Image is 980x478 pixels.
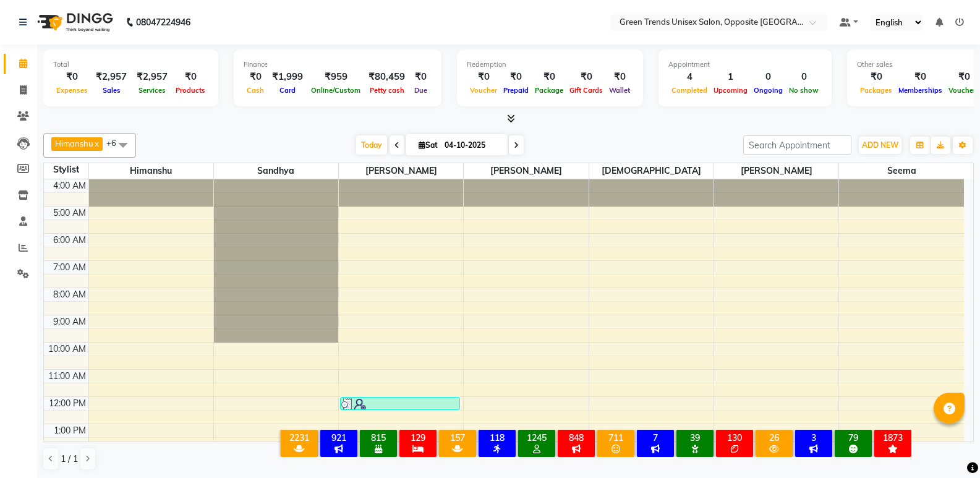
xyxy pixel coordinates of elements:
[441,136,503,155] input: 2025-10-04
[61,453,78,466] span: 1 / 1
[837,432,869,443] div: 79
[93,139,99,148] a: x
[500,70,532,84] div: ₹0
[51,179,88,192] div: 4:00 AM
[589,163,714,179] span: [DEMOGRAPHIC_DATA]
[53,86,91,95] span: Expenses
[639,432,671,443] div: 7
[710,70,751,84] div: 1
[136,5,190,40] b: 08047224946
[341,398,459,409] div: [PERSON_NAME], TK02, 12:00 PM-12:30 PM, [PERSON_NAME] Styling
[100,86,124,95] span: Sales
[668,59,822,70] div: Appointment
[89,163,213,179] span: Himanshu
[55,139,93,148] span: Himanshu
[244,86,267,95] span: Cash
[606,70,633,84] div: ₹0
[276,86,299,95] span: Card
[44,163,88,176] div: Stylist
[859,137,901,154] button: ADD NEW
[46,370,88,383] div: 11:00 AM
[135,86,169,95] span: Services
[308,86,364,95] span: Online/Custom
[91,70,132,84] div: ₹2,957
[895,86,945,95] span: Memberships
[710,86,751,95] span: Upcoming
[895,70,945,84] div: ₹0
[500,86,532,95] span: Prepaid
[877,432,909,443] div: 1873
[402,432,434,443] div: 129
[839,163,964,179] span: Seema
[718,432,751,443] div: 130
[51,315,88,328] div: 9:00 AM
[339,163,463,179] span: [PERSON_NAME]
[53,59,208,70] div: Total
[173,70,208,84] div: ₹0
[758,432,790,443] div: 26
[308,70,364,84] div: ₹959
[410,70,432,84] div: ₹0
[566,70,606,84] div: ₹0
[786,70,822,84] div: 0
[521,432,553,443] div: 1245
[467,59,633,70] div: Redemption
[606,86,633,95] span: Wallet
[668,70,710,84] div: 4
[132,70,173,84] div: ₹2,957
[467,70,500,84] div: ₹0
[411,86,430,95] span: Due
[51,207,88,220] div: 5:00 AM
[53,70,91,84] div: ₹0
[214,163,338,179] span: Sandhya
[283,432,315,443] div: 2231
[356,135,387,155] span: Today
[751,70,786,84] div: 0
[532,70,566,84] div: ₹0
[51,424,88,437] div: 1:00 PM
[51,261,88,274] div: 7:00 AM
[173,86,208,95] span: Products
[46,397,88,410] div: 12:00 PM
[441,432,474,443] div: 157
[786,86,822,95] span: No show
[364,70,410,84] div: ₹80,459
[481,432,513,443] div: 118
[798,432,830,443] div: 3
[751,86,786,95] span: Ongoing
[51,288,88,301] div: 8:00 AM
[323,432,355,443] div: 921
[106,138,126,148] span: +6
[32,5,116,40] img: logo
[600,432,632,443] div: 711
[46,343,88,356] div: 10:00 AM
[679,432,711,443] div: 39
[862,140,898,150] span: ADD NEW
[566,86,606,95] span: Gift Cards
[244,59,432,70] div: Finance
[464,163,588,179] span: [PERSON_NAME]
[857,70,895,84] div: ₹0
[415,140,441,150] span: Sat
[467,86,500,95] span: Voucher
[532,86,566,95] span: Package
[244,70,267,84] div: ₹0
[560,432,592,443] div: 848
[51,234,88,247] div: 6:00 AM
[267,70,308,84] div: ₹1,999
[362,432,394,443] div: 815
[714,163,838,179] span: [PERSON_NAME]
[857,86,895,95] span: Packages
[668,86,710,95] span: Completed
[367,86,407,95] span: Petty cash
[928,429,968,466] iframe: chat widget
[743,135,851,155] input: Search Appointment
